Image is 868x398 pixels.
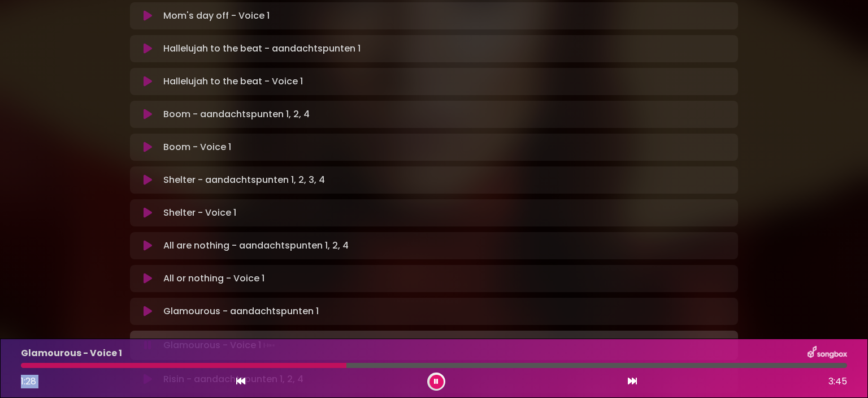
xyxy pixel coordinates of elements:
[163,337,277,353] p: Glamourous - Voice 1
[163,173,325,187] p: Shelter - aandachtspunten 1, 2, 3, 4
[828,375,847,388] span: 3:45
[163,42,361,55] p: Hallelujah to the beat - aandachtspunten 1
[21,375,36,388] span: 1:28
[163,305,319,318] p: Glamourous - aandachtspunten 1
[163,9,270,23] p: Mom's day off - Voice 1
[163,239,349,253] p: All are nothing - aandachtspunten 1, 2, 4
[163,272,264,285] p: All or nothing - Voice 1
[163,108,310,121] p: Boom - aandachtspunten 1, 2, 4
[163,206,236,220] p: Shelter - Voice 1
[261,337,277,353] img: waveform4.gif
[163,140,231,154] p: Boom - Voice 1
[163,75,303,88] p: Hallelujah to the beat - Voice 1
[808,346,847,361] img: songbox-logo-white.png
[21,346,122,360] p: Glamourous - Voice 1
